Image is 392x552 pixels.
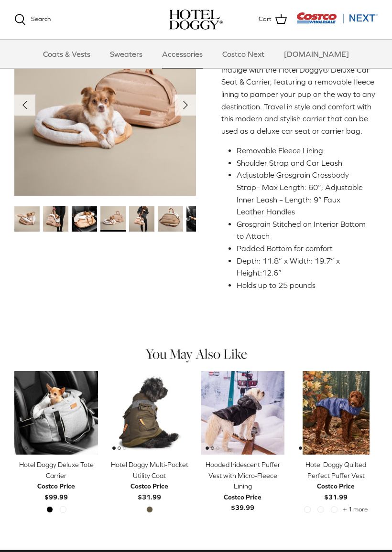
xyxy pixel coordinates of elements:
li: Grosgrain Stitched on Interior Bottom to Attach [237,218,370,243]
a: Visit Costco Next [296,18,378,25]
li: Shoulder Strap and Car Leash [237,157,370,170]
div: Costco Price [224,492,261,502]
b: $31.99 [131,481,168,500]
li: Adjustable Grosgrain Crossbody Strap– Max Length: 60”; Adjustable Inner Leash – Length: 9” Faux L... [237,169,370,218]
a: Thumbnail Link [186,206,212,232]
a: Thumbnail Link [100,206,126,232]
button: Previous [14,95,35,116]
a: Cart [259,13,287,26]
a: Thumbnail Link [158,206,183,232]
div: Costco Price [317,481,355,491]
a: Thumbnail Link [129,206,154,232]
a: [DOMAIN_NAME] [275,40,358,68]
b: $99.99 [37,481,75,500]
li: Holds up to 25 pounds [237,279,370,292]
div: Costco Price [37,481,75,491]
a: Search [14,14,51,25]
a: Hooded Iridescent Puffer Vest with Micro-Fleece Lining [201,371,284,455]
a: Hotel Doggy Quilted Perfect Puffer Vest [294,371,378,455]
a: Hotel Doggy Quilted Perfect Puffer Vest Costco Price$31.99 [294,459,378,502]
li: Removable Fleece Lining [237,145,370,157]
div: Hooded Iridescent Puffer Vest with Micro-Fleece Lining [201,459,284,491]
img: Costco Next [296,12,378,24]
li: Depth: 11.8” x Width: 19.7” x Height:12.6” [237,255,370,279]
button: Next [175,95,196,116]
div: Hotel Doggy Quilted Perfect Puffer Vest [294,459,378,481]
a: Accessories [153,40,211,68]
a: Hotel Doggy Deluxe Tote Carrier Costco Price$99.99 [14,459,98,502]
a: Coats & Vests [34,40,99,68]
img: hoteldoggycom [169,10,223,30]
a: Thumbnail Link [72,206,97,232]
span: Cart [259,14,272,24]
div: Hotel Doggy Deluxe Tote Carrier [14,459,98,481]
span: Search [31,15,51,22]
img: small dog in a tan dog carrier on a black seat in the car [72,206,97,232]
div: Costco Price [131,481,168,491]
a: Hotel Doggy Multi-Pocket Utility Coat [108,371,191,455]
span: + 1 more [343,506,368,513]
a: Hotel Doggy Multi-Pocket Utility Coat Costco Price$31.99 [108,459,191,502]
a: hoteldoggy.com hoteldoggycom [169,10,223,30]
a: Hotel Doggy Deluxe Tote Carrier [14,371,98,455]
a: Sweaters [101,40,151,68]
a: Show Gallery [14,14,196,196]
p: Indulge with the Hotel Doggy® Deluxe Car Seat & Carrier, featuring a removable fleece lining to p... [221,64,378,138]
b: $39.99 [224,492,261,511]
b: $31.99 [317,481,355,500]
a: Thumbnail Link [14,206,40,232]
div: Hotel Doggy Multi-Pocket Utility Coat [108,459,191,481]
a: Costco Next [214,40,273,68]
li: Padded Bottom for comfort [237,243,370,255]
a: Thumbnail Link [43,206,68,232]
a: Hooded Iridescent Puffer Vest with Micro-Fleece Lining Costco Price$39.99 [201,459,284,513]
h4: You May Also Like [14,347,378,361]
